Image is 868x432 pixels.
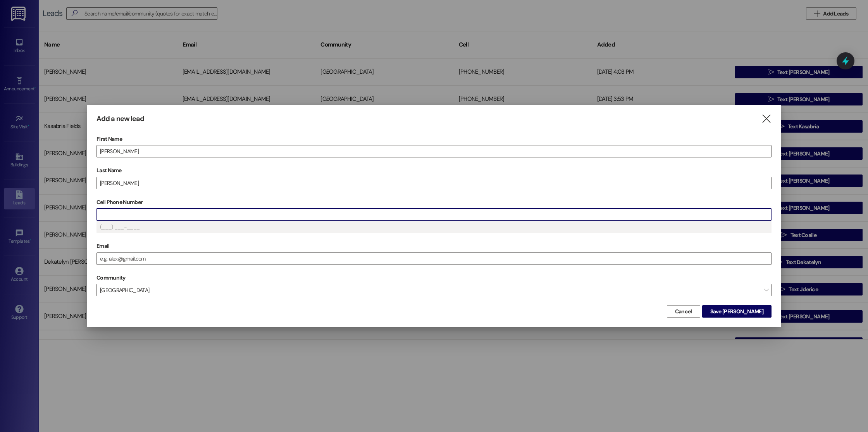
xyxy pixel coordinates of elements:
[96,240,772,252] label: Email
[97,253,771,264] input: e.g. alex@gmail.com
[96,114,144,123] h3: Add a new lead
[710,308,763,316] span: Save [PERSON_NAME]
[667,305,700,318] button: Cancel
[96,284,772,296] span: [GEOGRAPHIC_DATA]
[97,145,771,157] input: e.g. Alex
[97,177,771,189] input: e.g. Smith
[761,115,772,123] i: 
[702,305,772,318] button: Save [PERSON_NAME]
[96,196,772,208] label: Cell Phone Number
[675,308,692,316] span: Cancel
[96,164,772,176] label: Last Name
[96,272,126,284] label: Community
[96,133,772,145] label: First Name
